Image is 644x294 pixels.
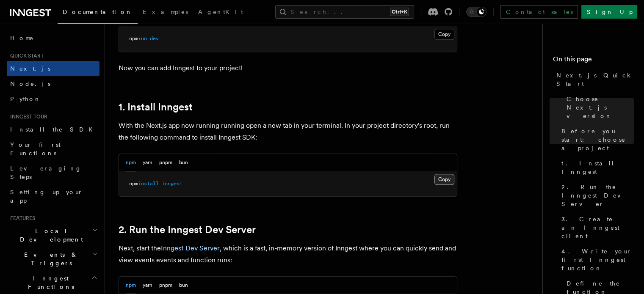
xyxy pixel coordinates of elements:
[63,8,133,15] span: Documentation
[558,244,634,276] a: 4. Write your first Inngest function
[179,154,188,171] button: bun
[126,277,136,294] button: npm
[558,179,634,212] a: 2. Run the Inngest Dev Server
[129,36,138,41] span: npm
[558,212,634,244] a: 3. Create an Inngest client
[119,101,193,113] a: 1. Install Inngest
[119,224,256,236] a: 2. Run the Inngest Dev Server
[119,120,457,143] p: With the Next.js app now running running open a new tab in your terminal. In your project directo...
[561,183,634,208] span: 2. Run the Inngest Dev Server
[561,247,634,272] span: 4. Write your first Inngest function
[7,52,44,59] span: Quick start
[561,215,634,240] span: 3. Create an Inngest client
[129,181,138,187] span: npm
[10,165,82,180] span: Leveraging Steps
[138,3,193,23] a: Examples
[119,242,457,266] p: Next, start the , which is a fast, in-memory version of Inngest where you can quickly send and vi...
[7,227,92,244] span: Local Development
[556,71,634,88] span: Next.js Quick Start
[466,7,486,17] button: Toggle dark mode
[561,159,634,176] span: 1. Install Inngest
[7,274,91,291] span: Inngest Functions
[143,277,152,294] button: yarn
[7,184,100,208] a: Setting up your app
[10,126,98,133] span: Install the SDK
[126,154,136,171] button: npm
[500,5,578,19] a: Contact sales
[159,277,172,294] button: pnpm
[198,8,243,15] span: AgentKit
[553,54,634,68] h4: On this page
[10,65,50,72] span: Next.js
[7,137,100,161] a: Your first Functions
[143,154,152,171] button: yarn
[119,62,457,74] p: Now you can add Inngest to your project!
[7,113,47,120] span: Inngest tour
[143,8,188,15] span: Examples
[558,156,634,179] a: 1. Install Inngest
[10,141,61,157] span: Your first Functions
[7,122,100,137] a: Install the SDK
[558,124,634,156] a: Before you start: choose a project
[161,244,220,252] a: Inngest Dev Server
[7,250,92,267] span: Events & Triggers
[563,91,634,124] a: Choose Next.js version
[162,181,182,187] span: inngest
[193,3,248,23] a: AgentKit
[7,247,100,271] button: Events & Triggers
[581,5,637,19] a: Sign Up
[10,80,50,87] span: Node.js
[159,154,172,171] button: pnpm
[275,5,414,19] button: Search...Ctrl+K
[7,76,100,91] a: Node.js
[10,189,83,204] span: Setting up your app
[553,68,634,91] a: Next.js Quick Start
[58,3,138,24] a: Documentation
[10,34,34,42] span: Home
[7,161,100,184] a: Leveraging Steps
[7,215,35,222] span: Features
[7,91,100,107] a: Python
[138,36,147,41] span: run
[10,96,41,102] span: Python
[561,127,634,152] span: Before you start: choose a project
[434,174,454,185] button: Copy
[150,36,159,41] span: dev
[7,30,100,46] a: Home
[567,95,634,120] span: Choose Next.js version
[390,8,409,16] kbd: Ctrl+K
[179,277,188,294] button: bun
[7,61,100,76] a: Next.js
[138,181,159,187] span: install
[7,223,100,247] button: Local Development
[434,29,454,40] button: Copy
